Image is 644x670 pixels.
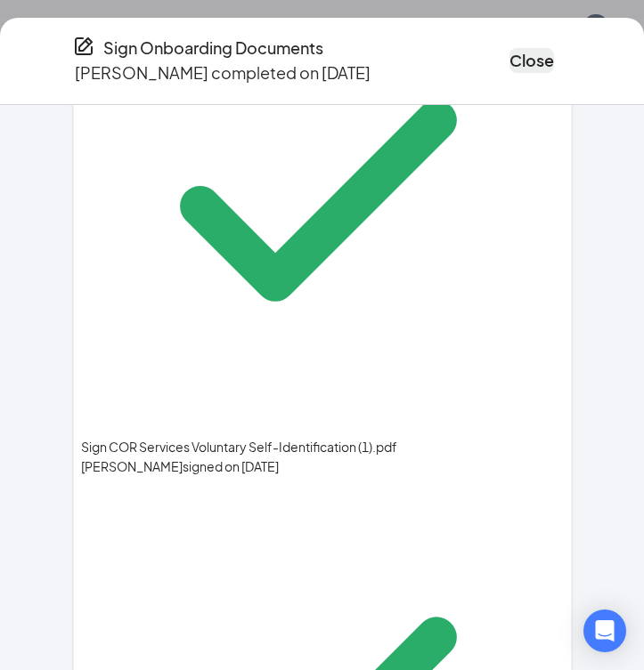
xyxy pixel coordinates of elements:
[583,609,626,652] div: Open Intercom Messenger
[509,48,554,73] button: Close
[81,437,564,456] span: Sign COR Services Voluntary Self-Identification (1).pdf
[75,61,371,85] p: [PERSON_NAME] completed on [DATE]
[103,36,323,61] h4: Sign Onboarding Documents
[81,456,564,476] div: [PERSON_NAME] signed on [DATE]
[73,36,94,57] svg: CompanyDocumentIcon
